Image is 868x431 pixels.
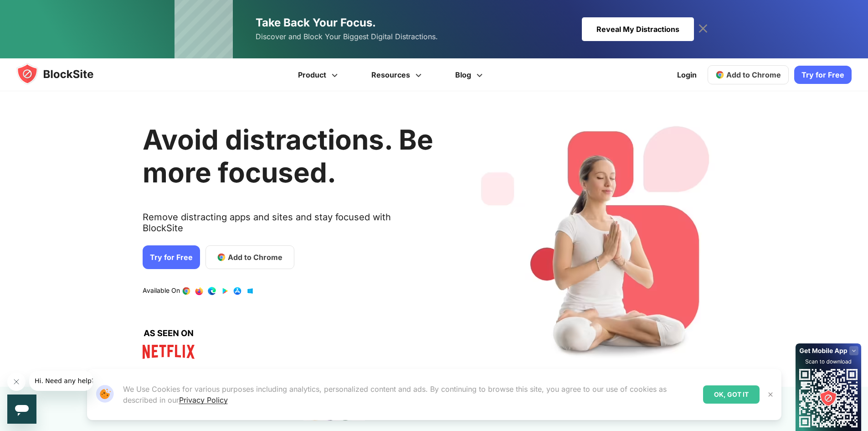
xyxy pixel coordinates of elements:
[179,395,228,405] a: Privacy Policy
[703,385,760,404] div: OK, GOT IT
[672,64,702,86] a: Login
[29,371,93,391] iframe: Message from company
[726,70,781,79] span: Add to Chrome
[282,58,356,91] a: Product
[794,66,852,84] a: Try for Free
[765,389,776,400] button: Close
[715,70,724,79] img: chrome-icon.svg
[205,245,294,269] a: Add to Chrome
[123,384,696,405] p: We Use Cookies for various purposes including analytics, personalized content and ads. By continu...
[143,245,200,269] a: Try for Free
[256,16,376,29] span: Take Back Your Focus.
[143,212,433,241] text: Remove distracting apps and sites and stay focused with BlockSite
[228,252,282,263] span: Add to Chrome
[143,123,433,189] h1: Avoid distractions. Be more focused.
[256,30,438,43] span: Discover and Block Your Biggest Digital Distractions.
[7,395,36,424] iframe: Button to launch messaging window
[440,58,501,91] a: Blog
[143,286,180,296] text: Available On
[16,63,111,85] img: blocksite-icon.5d769676.svg
[7,373,26,391] iframe: Close message
[5,6,66,14] span: Hi. Need any help?
[356,58,440,91] a: Resources
[582,17,694,41] div: Reveal My Distractions
[708,65,789,84] a: Add to Chrome
[767,391,774,398] img: Close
